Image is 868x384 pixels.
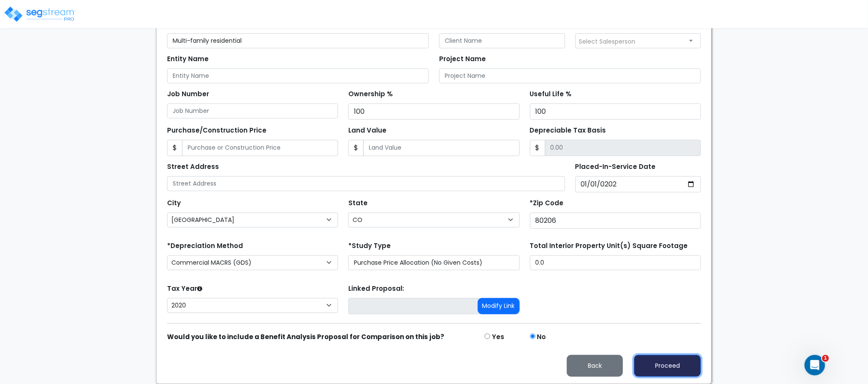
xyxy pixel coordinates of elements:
label: Job Number [167,89,209,99]
label: Total Interior Property Unit(s) Square Footage [530,241,688,251]
label: Ownership % [348,89,393,99]
input: Street Address [167,176,565,191]
label: Yes [492,332,504,342]
input: Client Name [439,33,565,48]
input: Study Name [167,33,429,48]
a: Back [560,360,630,370]
input: Entity Name [167,68,429,83]
label: *Depreciation Method [167,241,243,251]
label: Purchase/Construction Price [167,126,266,136]
button: Modify Link [478,298,520,314]
label: Placed-In-Service Date [575,162,656,172]
label: No [537,332,546,342]
span: $ [348,140,364,156]
input: Job Number [167,103,338,118]
span: 1 [822,355,829,362]
span: $ [530,140,545,156]
strong: Would you like to include a Benefit Analysis Proposal for Comparison on this job? [167,332,444,341]
input: Land Value [363,140,519,156]
label: *Zip Code [530,198,564,208]
label: *Study Type [348,241,391,251]
label: Project Name [439,54,486,64]
input: Useful Life % [530,103,701,120]
input: 0.00 [545,140,701,156]
img: logo_pro_r.png [3,6,76,23]
span: $ [167,140,183,156]
input: Ownership % [348,103,519,120]
label: City [167,198,181,208]
label: Useful Life % [530,89,572,99]
label: Street Address [167,162,219,172]
input: Zip Code [530,213,701,229]
span: Select Salesperson [579,37,636,46]
input: total square foot [530,255,701,270]
label: Tax Year [167,284,202,294]
label: Depreciable Tax Basis [530,126,606,136]
label: Linked Proposal: [348,284,404,294]
label: State [348,198,368,208]
input: Purchase or Construction Price [182,140,338,156]
button: Back [567,355,623,377]
label: Land Value [348,126,386,136]
input: Project Name [439,68,701,83]
button: Proceed [634,355,701,377]
label: Entity Name [167,54,209,64]
iframe: Intercom live chat [805,355,825,375]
